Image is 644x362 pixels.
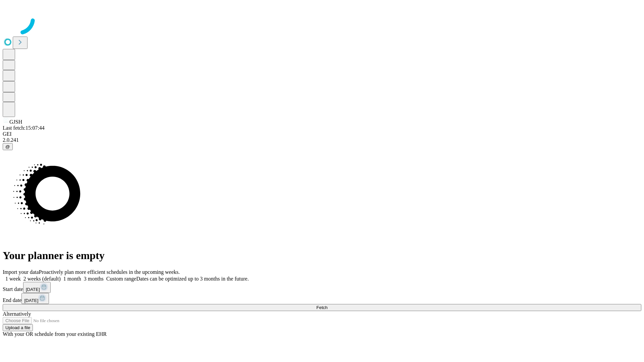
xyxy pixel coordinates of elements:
[3,293,641,304] div: End date
[84,276,104,282] span: 3 months
[3,324,33,331] button: Upload a file
[3,269,39,275] span: Import your data
[3,125,45,131] span: Last fetch: 15:07:44
[24,298,38,303] span: [DATE]
[316,305,327,310] span: Fetch
[39,269,180,275] span: Proactively plan more efficient schedules in the upcoming weeks.
[3,131,641,137] div: GEI
[106,276,136,282] span: Custom range
[23,282,51,293] button: [DATE]
[26,287,40,292] span: [DATE]
[9,119,22,125] span: GJSH
[21,293,49,304] button: [DATE]
[5,276,21,282] span: 1 week
[3,143,13,150] button: @
[3,304,641,311] button: Fetch
[3,311,31,317] span: Alternatively
[23,276,61,282] span: 2 weeks (default)
[3,331,107,337] span: With your OR schedule from your existing EHR
[3,137,641,143] div: 2.0.241
[3,282,641,293] div: Start date
[63,276,81,282] span: 1 month
[5,144,10,149] span: @
[136,276,249,282] span: Dates can be optimized up to 3 months in the future.
[3,249,641,262] h1: Your planner is empty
